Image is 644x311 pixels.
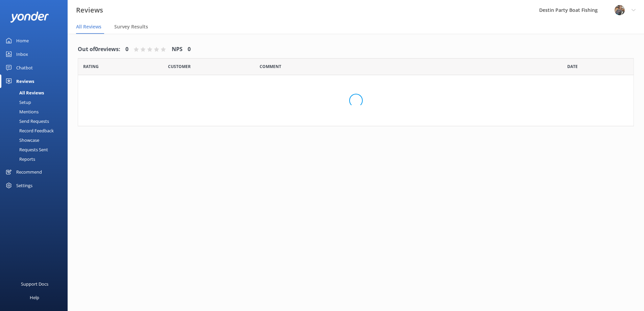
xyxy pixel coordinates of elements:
div: Home [16,34,29,47]
div: Reviews [16,74,34,88]
a: Record Feedback [4,126,68,135]
div: Requests Sent [4,145,48,154]
h3: Reviews [76,5,103,16]
span: Date [567,63,578,70]
div: Chatbot [16,61,33,74]
a: Send Requests [4,116,68,126]
img: 250-1666038197.jpg [615,5,625,15]
h4: 0 [188,45,191,54]
div: Record Feedback [4,126,54,135]
img: yonder-white-logo.png [10,12,49,23]
a: Reports [4,154,68,164]
a: Showcase [4,135,68,145]
div: Send Requests [4,116,49,126]
h4: Out of 0 reviews: [78,45,120,54]
div: Support Docs [21,277,48,291]
div: Settings [16,179,32,192]
a: Mentions [4,107,68,116]
h4: NPS [172,45,183,54]
div: Recommend [16,165,42,179]
div: Inbox [16,47,28,61]
span: All Reviews [76,23,101,30]
h4: 0 [125,45,128,54]
span: Date [83,63,99,70]
div: Setup [4,97,31,107]
span: Survey Results [114,23,148,30]
div: Showcase [4,135,39,145]
div: Mentions [4,107,39,116]
div: Help [30,291,39,304]
div: All Reviews [4,88,44,97]
a: Setup [4,97,68,107]
span: Date [168,63,191,70]
div: Reports [4,154,35,164]
span: Question [260,63,281,70]
a: All Reviews [4,88,68,97]
a: Requests Sent [4,145,68,154]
